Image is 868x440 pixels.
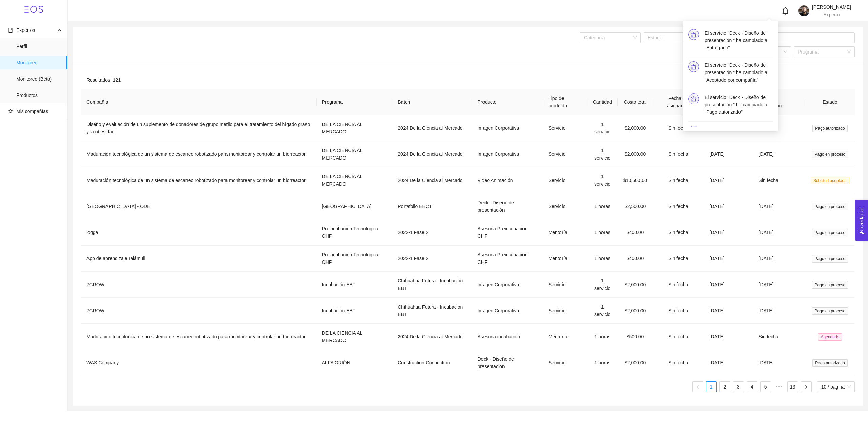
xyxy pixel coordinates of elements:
td: Portafolio EBCT [392,193,472,219]
td: [GEOGRAPHIC_DATA] [317,193,393,219]
td: $10,500.00 [618,167,652,193]
td: Chihuahua Futura - Incubación EBT [392,272,472,298]
td: [DATE] [753,141,805,167]
td: Sin fecha [652,350,704,376]
td: Diseño y evaluación de un suplemento de donadores de grupo metilo para el tratamiento del híga... [81,115,317,141]
td: ALFA ORIÓN [317,350,393,376]
td: 2024 De la Ciencia al Mercado [392,141,472,167]
td: 1 horas [587,324,618,350]
td: 2024 De la Ciencia al Mercado [392,167,472,193]
td: Deck - Diseño de presentación [472,350,543,376]
th: Batch [392,89,472,115]
td: [DATE] [753,272,805,298]
a: 1 [706,382,716,392]
th: Tipo de producto [543,89,587,115]
h4: El servicio "Deck - Diseño de presentación " ha cambiado a "Entregado" [705,29,773,51]
td: Imagen Corporativa [472,272,543,298]
span: alert [691,96,697,102]
td: [DATE] [704,167,753,193]
span: [PERSON_NAME] [812,4,851,10]
li: 2 [719,381,730,392]
td: Asesoria Preincubacion CHF [472,246,543,272]
span: Pago en proceso [812,307,848,315]
td: iogga [81,219,317,246]
td: Chihuahua Futura - Incubación EBT [392,298,472,324]
td: [DATE] [753,219,805,246]
td: [DATE] [704,219,753,246]
td: Preincubación Tecnológica CHF [317,219,393,246]
td: Servicio [543,193,587,219]
td: DE LA CIENCIA AL MERCADO [317,115,393,141]
td: DE LA CIENCIA AL MERCADO [317,141,393,167]
span: bell [782,7,789,15]
td: $500.00 [618,324,652,350]
td: Mentoría [543,246,587,272]
th: Compañía [81,89,317,115]
td: 2022-1 Fase 2 [392,219,472,246]
span: star [8,109,13,114]
th: Estado [805,89,855,115]
span: Expertos [16,27,35,33]
span: right [804,385,808,389]
span: Monitoreo [16,56,62,69]
td: WAS Company [81,350,317,376]
td: $2,000.00 [618,141,652,167]
td: Video Animación [472,167,543,193]
a: 3 [733,382,744,392]
td: Servicio [543,167,587,193]
td: Sin fecha [652,272,704,298]
td: $400.00 [618,219,652,246]
li: 5 páginas siguientes [774,381,785,392]
td: Preincubación Tecnológica CHF [317,246,393,272]
span: Pago en proceso [812,281,848,289]
td: Asesoria incubación [472,324,543,350]
th: Producto [472,89,543,115]
img: 1687279783475-Captura%20de%20pantalla%202023-06-16%20a%20la(s)%2012.45.07.png [798,5,809,16]
span: alert [691,64,697,70]
div: Resultados: 121 [81,71,855,89]
td: Imagen Corporativa [472,115,543,141]
th: Costo total [618,89,652,115]
td: Servicio [543,272,587,298]
th: Programa [317,89,393,115]
td: Deck - Diseño de presentación [472,193,543,219]
th: Fecha de asignación [652,89,704,115]
td: $2,000.00 [618,115,652,141]
td: Asesoria Preincubacion CHF [472,219,543,246]
td: [DATE] [753,298,805,324]
a: 2 [720,382,730,392]
td: 1 servicio [587,167,618,193]
span: Monitoreo (Beta) [16,72,62,86]
span: 10 / página [821,382,851,392]
td: Mentoría [543,219,587,246]
td: $2,000.00 [618,272,652,298]
td: 1 horas [587,193,618,219]
button: left [692,381,703,392]
td: Maduración tecnológica de un sistema de escaneo robotizado para monitorear y controlar un biorrea... [81,324,317,350]
span: Pago en proceso [812,255,848,263]
td: Sin fecha [652,115,704,141]
td: Servicio [543,141,587,167]
a: 13 [788,382,798,392]
td: 1 horas [587,246,618,272]
td: 1 servicio [587,298,618,324]
td: 2022-1 Fase 2 [392,246,472,272]
span: Productos [16,88,62,102]
td: Imagen Corporativa [472,298,543,324]
a: 4 [747,382,757,392]
span: Pago autorizado [812,125,847,132]
li: 3 [733,381,744,392]
td: DE LA CIENCIA AL MERCADO [317,167,393,193]
td: 2024 De la Ciencia al Mercado [392,324,472,350]
td: Construction Connection [392,350,472,376]
td: $2,500.00 [618,193,652,219]
li: 4 [747,381,757,392]
a: 5 [761,382,771,392]
td: [DATE] [704,246,753,272]
td: 2GROW [81,272,317,298]
td: Sin fecha [652,246,704,272]
td: Incubación EBT [317,272,393,298]
td: Sin fecha [652,298,704,324]
li: Página anterior [692,381,703,392]
span: Pago en proceso [812,229,848,236]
